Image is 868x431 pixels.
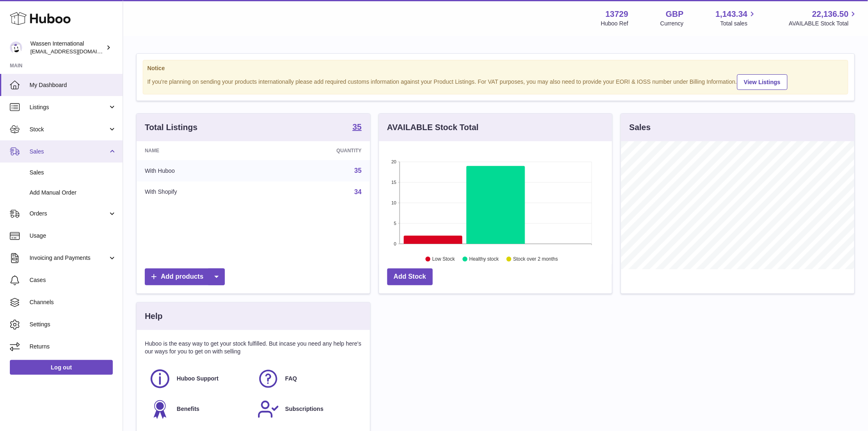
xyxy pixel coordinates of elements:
[30,232,116,240] span: Usage
[30,321,116,328] span: Settings
[812,9,849,20] span: 22,136.50
[30,254,108,262] span: Invoicing and Payments
[149,398,249,420] a: Benefits
[716,9,757,28] a: 1,143.34 Total sales
[469,257,499,262] text: Healthy stock
[354,188,362,195] a: 34
[354,167,362,174] a: 35
[30,103,108,111] span: Listings
[605,9,628,20] strong: 13729
[629,122,651,133] h3: Sales
[352,123,361,131] strong: 35
[30,276,116,284] span: Cases
[177,375,219,383] span: Huboo Support
[30,148,108,156] span: Sales
[285,405,323,413] span: Subscriptions
[30,48,121,55] span: [EMAIL_ADDRESS][DOMAIN_NAME]
[149,368,249,390] a: Huboo Support
[10,360,113,375] a: Log out
[137,181,263,203] td: With Shopify
[391,159,396,164] text: 20
[30,210,108,218] span: Orders
[30,81,116,89] span: My Dashboard
[145,268,225,285] a: Add products
[394,241,396,246] text: 0
[737,74,788,90] a: View Listings
[147,64,844,72] strong: Notice
[720,20,757,28] span: Total sales
[147,73,844,90] div: If you're planning on sending your products internationally please add required customs informati...
[391,180,396,185] text: 15
[394,221,396,226] text: 5
[145,122,198,133] h3: Total Listings
[789,20,858,28] span: AVAILABLE Stock Total
[789,9,858,28] a: 22,136.50 AVAILABLE Stock Total
[30,343,116,351] span: Returns
[137,160,263,181] td: With Huboo
[513,257,558,262] text: Stock over 2 months
[177,405,199,413] span: Benefits
[145,311,162,322] h3: Help
[666,9,683,20] strong: GBP
[257,368,357,390] a: FAQ
[30,126,108,133] span: Stock
[30,169,116,177] span: Sales
[601,20,628,28] div: Huboo Ref
[285,375,297,383] span: FAQ
[391,200,396,205] text: 10
[263,141,370,160] th: Quantity
[387,268,433,285] a: Add Stock
[30,189,116,197] span: Add Manual Order
[387,122,479,133] h3: AVAILABLE Stock Total
[137,141,263,160] th: Name
[660,20,684,28] div: Currency
[30,298,116,306] span: Channels
[432,257,455,262] text: Low Stock
[10,41,22,54] img: internationalsupplychain@wassen.com
[145,340,362,355] p: Huboo is the easy way to get your stock fulfilled. But incase you need any help here's our ways f...
[257,398,357,420] a: Subscriptions
[716,9,748,20] span: 1,143.34
[30,40,104,55] div: Wassen International
[352,123,361,133] a: 35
